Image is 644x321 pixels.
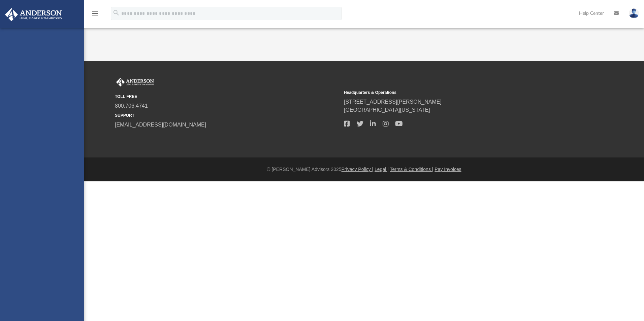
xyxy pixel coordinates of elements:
a: Privacy Policy | [342,167,374,172]
i: menu [91,9,99,17]
small: Headquarters & Operations [344,90,568,96]
a: [EMAIL_ADDRESS][DOMAIN_NAME] [115,122,206,128]
a: Terms & Conditions | [390,167,433,172]
a: [STREET_ADDRESS][PERSON_NAME] [344,99,442,105]
img: User Pic [629,8,639,18]
i: search [112,9,120,16]
div: © [PERSON_NAME] Advisors 2025 [84,166,644,173]
a: [GEOGRAPHIC_DATA][US_STATE] [344,107,430,113]
img: Anderson Advisors Platinum Portal [115,78,155,86]
small: SUPPORT [115,112,339,118]
small: TOLL FREE [115,94,339,100]
a: Pay Invoices [434,167,461,172]
img: Anderson Advisors Platinum Portal [3,8,64,21]
a: Legal | [375,167,389,172]
a: 800.706.4741 [115,103,148,109]
a: menu [91,13,99,17]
